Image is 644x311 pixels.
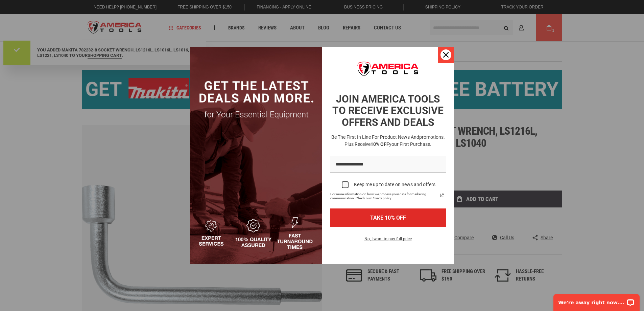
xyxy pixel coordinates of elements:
button: Close [438,47,454,63]
svg: close icon [443,52,449,58]
button: TAKE 10% OFF [330,208,446,227]
strong: JOIN AMERICA TOOLS TO RECEIVE EXCLUSIVE OFFERS AND DEALS [332,93,444,128]
div: Keep me up to date on news and offers [354,182,435,187]
span: For more information on how we process your data for marketing communication. Check our Privacy p... [330,192,438,200]
strong: 10% OFF [371,141,389,147]
iframe: LiveChat chat widget [549,290,644,311]
input: Email field [330,156,446,173]
svg: link icon [438,191,446,199]
h3: Be the first in line for product news and [329,134,447,148]
a: Read our Privacy Policy [438,191,446,199]
button: No, I want to pay full price [359,235,417,247]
